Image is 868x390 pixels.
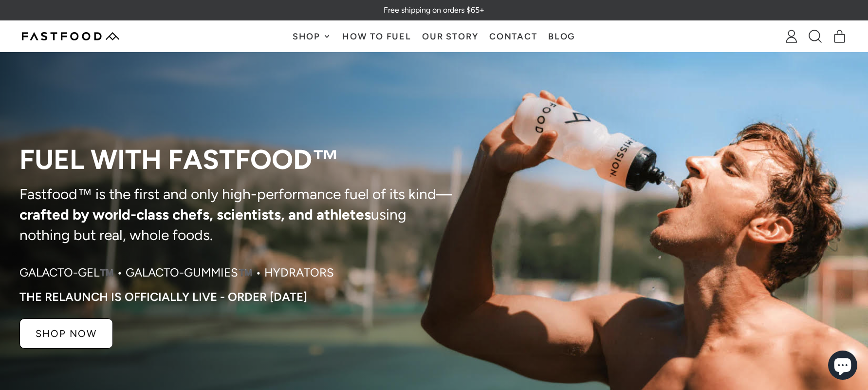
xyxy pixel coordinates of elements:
[19,205,371,223] strong: crafted by world-class chefs, scientists, and athletes
[337,21,417,52] a: How To Fuel
[36,329,97,338] p: SHOP NOW
[19,184,460,245] p: Fastfood™ is the first and only high-performance fuel of its kind— using nothing but real, whole ...
[484,21,543,52] a: Contact
[287,21,336,52] button: Shop
[19,145,460,174] p: Fuel with Fastfood™
[22,32,119,40] img: Fastfood
[825,351,860,382] inbox-online-store-chat: Shopify online store chat
[19,290,307,304] p: The RELAUNCH IS OFFICIALLY LIVE - ORDER [DATE]
[543,21,581,52] a: Blog
[293,32,323,41] span: Shop
[417,21,484,52] a: Our Story
[19,318,113,349] a: SHOP NOW
[19,265,334,280] p: Galacto-Gel™️ • Galacto-Gummies™️ • Hydrators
